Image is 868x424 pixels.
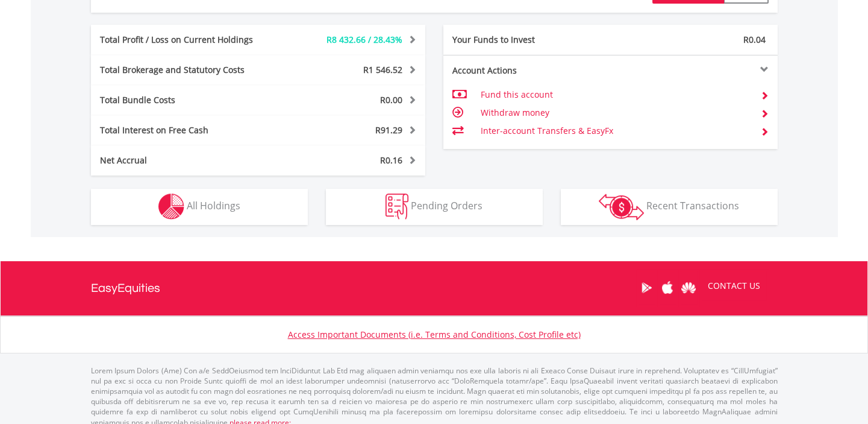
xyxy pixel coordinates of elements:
span: R0.04 [743,34,766,45]
span: Recent Transactions [646,199,739,212]
td: Inter-account Transfers & EasyFx [480,122,751,140]
div: Net Accrual [91,154,286,166]
a: Google Play [636,269,657,306]
td: Fund this account [480,86,751,104]
span: R8 432.66 / 28.43% [326,34,402,45]
span: Pending Orders [411,199,482,212]
span: R1 546.52 [363,64,402,75]
img: transactions-zar-wht.png [599,194,644,220]
div: Total Brokerage and Statutory Costs [91,64,286,76]
div: Total Interest on Free Cash [91,124,286,136]
span: R0.16 [380,154,402,166]
button: Recent Transactions [561,189,778,225]
button: Pending Orders [326,189,543,225]
button: All Holdings [91,189,308,225]
a: Access Important Documents (i.e. Terms and Conditions, Cost Profile etc) [288,329,581,340]
span: All Holdings [187,199,240,212]
div: Total Bundle Costs [91,94,286,106]
div: Account Actions [443,65,611,77]
a: Huawei [678,269,699,306]
a: Apple [657,269,678,306]
div: Your Funds to Invest [443,34,611,46]
img: pending_instructions-wht.png [386,194,408,220]
div: Total Profit / Loss on Current Holdings [91,34,286,46]
span: R91.29 [375,124,402,136]
span: R0.00 [380,94,402,106]
img: holdings-wht.png [158,194,184,220]
td: Withdraw money [480,104,751,122]
a: EasyEquities [91,261,160,315]
a: CONTACT US [699,269,769,303]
